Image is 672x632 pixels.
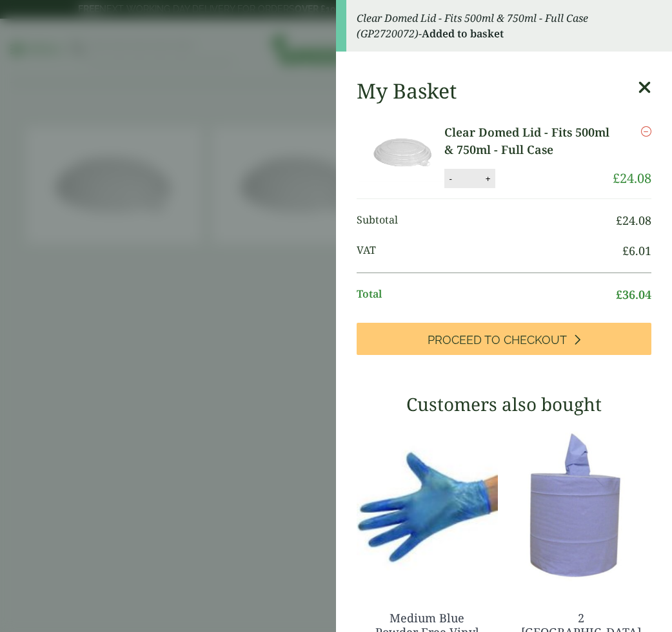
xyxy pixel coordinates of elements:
a: Remove this item [641,124,651,139]
img: Clear Domed Lid - Fits 750ml-Full Case of-0 [359,124,447,182]
span: £ [616,213,622,228]
span: £ [613,169,620,187]
button: - [445,173,455,184]
span: Subtotal [357,212,616,229]
a: Proceed to Checkout [357,323,651,355]
span: Proceed to Checkout [428,333,567,347]
strong: Added to basket [422,26,504,41]
img: 3630017-2-Ply-Blue-Centre-Feed-104m [511,425,652,586]
span: VAT [357,242,622,260]
span: £ [616,287,622,302]
bdi: 24.08 [613,169,651,187]
span: Total [357,286,616,303]
em: Clear Domed Lid - Fits 500ml & 750ml - Full Case (GP2720072) [357,11,588,41]
bdi: 6.01 [622,243,651,258]
a: Clear Domed Lid - Fits 500ml & 750ml - Full Case [444,124,613,158]
img: 4130015J-Blue-Vinyl-Powder-Free-Gloves-Medium [357,425,498,586]
bdi: 24.08 [616,213,651,228]
span: £ [622,243,629,258]
button: + [482,173,495,184]
h3: Customers also bought [357,394,651,416]
h2: My Basket [357,79,457,103]
bdi: 36.04 [616,287,651,302]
